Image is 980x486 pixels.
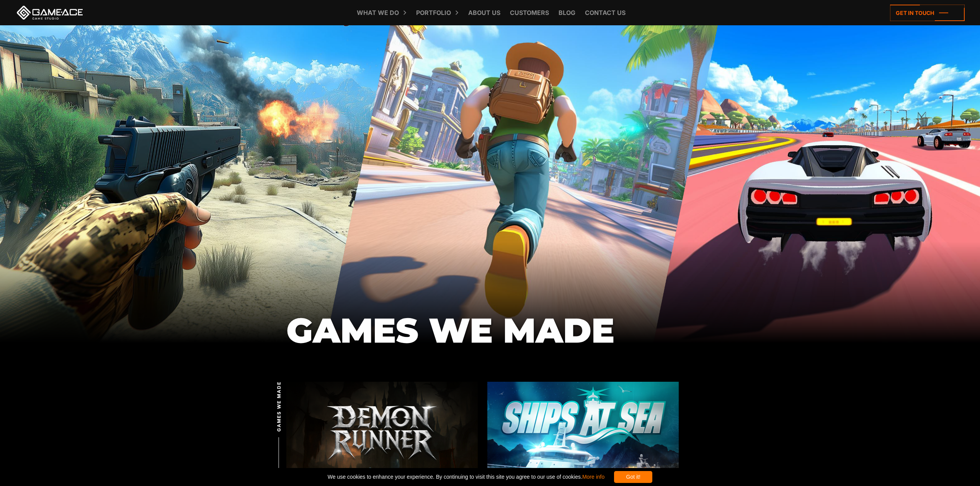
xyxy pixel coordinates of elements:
[614,471,652,483] div: Got it!
[286,312,694,350] h1: GAMES WE MADE
[890,5,965,21] a: Get in touch
[275,381,282,431] span: GAMES WE MADE
[328,471,604,483] span: We use cookies to enhance your experience. By continuing to visit this site you agree to our use ...
[582,474,604,480] a: More info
